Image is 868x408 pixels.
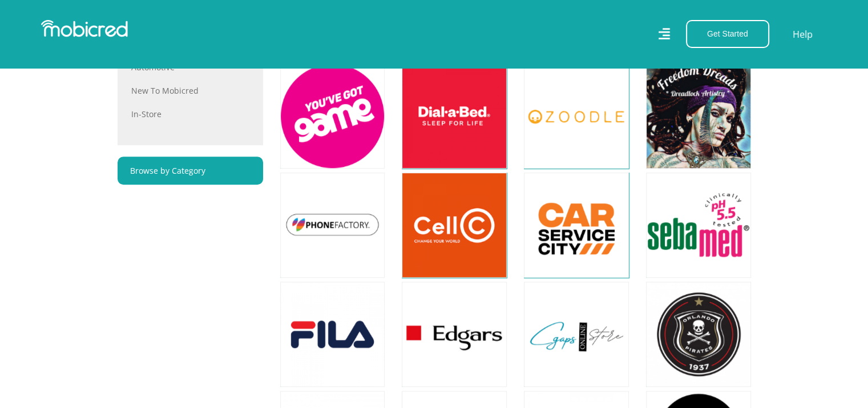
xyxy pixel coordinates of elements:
[131,85,249,97] a: New to Mobicred
[118,157,263,185] a: Browse by Category
[131,108,249,120] a: In-store
[686,20,769,48] button: Get Started
[41,20,128,37] img: Mobicred
[792,27,813,42] a: Help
